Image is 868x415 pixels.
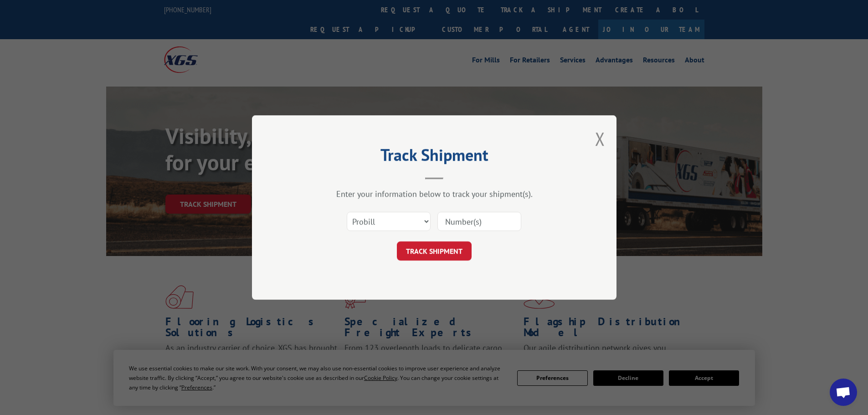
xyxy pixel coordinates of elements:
div: Open chat [830,379,857,406]
input: Number(s) [437,212,521,231]
button: Close modal [595,127,605,151]
button: TRACK SHIPMENT [397,241,472,261]
div: Enter your information below to track your shipment(s). [298,189,571,199]
h2: Track Shipment [298,149,571,166]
